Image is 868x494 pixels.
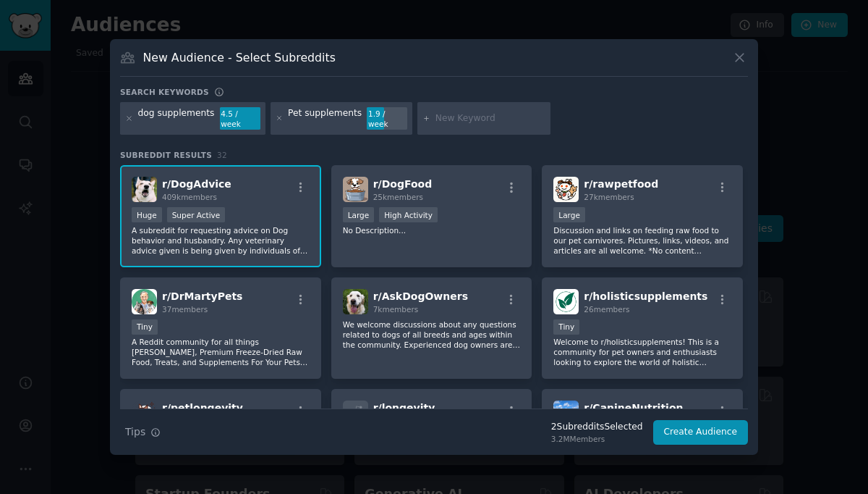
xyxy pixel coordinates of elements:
p: We welcome discussions about any questions related to dogs of all breeds and ages within the comm... [343,319,521,350]
input: New Keyword [435,112,545,125]
span: Subreddit Results [120,150,212,160]
div: Pet supplements [288,107,362,130]
span: r/ CanineNutrition [584,402,683,414]
span: Tips [125,424,145,440]
img: DogFood [343,177,368,202]
div: 2 Subreddit s Selected [551,421,643,434]
span: 409k members [162,193,217,201]
span: r/ DogFood [373,178,433,190]
img: AskDogOwners [343,289,368,314]
img: CanineNutrition [553,401,579,426]
img: rawpetfood [553,177,579,202]
span: 25k members [373,193,423,201]
div: Huge [132,207,162,222]
span: 37 members [162,305,208,314]
span: 27k members [584,193,634,201]
span: 26 members [584,305,629,314]
p: No Description... [343,225,521,235]
span: 32 [217,151,227,159]
div: Tiny [553,319,579,335]
button: Create Audience [653,420,749,445]
div: High Activity [379,207,438,222]
span: r/ holisticsupplements [584,290,707,302]
div: Super Active [167,207,226,222]
p: Welcome to r/holisticsupplements! This is a community for pet owners and enthusiasts looking to e... [553,337,731,367]
span: 7k members [373,305,419,314]
div: 4.5 / week [220,107,260,130]
div: dog supplements [138,107,215,130]
h3: Search keywords [120,87,209,97]
p: A Reddit community for all things [PERSON_NAME], Premium Freeze-Dried Raw Food, Treats, and Suppl... [132,337,310,367]
span: r/ DrMartyPets [162,290,242,302]
div: Large [553,207,585,222]
img: holisticsupplements [553,289,579,314]
img: DogAdvice [132,177,157,202]
h3: New Audience - Select Subreddits [143,50,336,65]
p: Discussion and links on feeding raw food to our pet carnivores. Pictures, links, videos, and arti... [553,225,731,256]
p: A subreddit for requesting advice on Dog behavior and husbandry. Any veterinary advice given is b... [132,225,310,256]
button: Tips [120,419,166,445]
span: r/ longevity [373,402,435,414]
span: r/ AskDogOwners [373,290,468,302]
div: 1.9 / week [367,107,407,130]
div: Large [343,207,375,222]
div: Tiny [132,319,158,335]
img: DrMartyPets [132,289,157,314]
div: 3.2M Members [551,434,643,444]
span: r/ petlongevity [162,402,243,414]
span: r/ DogAdvice [162,178,231,190]
span: r/ rawpetfood [584,178,658,190]
img: petlongevity [132,401,157,426]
